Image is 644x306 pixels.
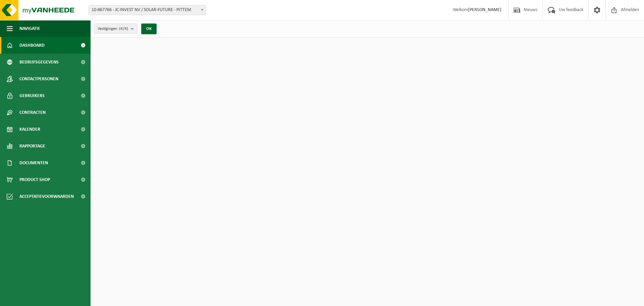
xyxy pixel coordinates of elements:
span: Gebruikers [19,87,45,104]
strong: [PERSON_NAME] [468,7,501,12]
span: 10-867766 - JC INVEST NV / SOLAR-FUTURE - PITTEM [89,5,206,15]
span: Contactpersonen [19,71,58,87]
span: Dashboard [19,37,45,54]
count: (4/4) [119,27,128,31]
span: Acceptatievoorwaarden [19,188,74,205]
span: Contracten [19,104,46,121]
span: Navigatie [19,20,40,37]
span: 10-867766 - JC INVEST NV / SOLAR-FUTURE - PITTEM [89,5,206,15]
button: Vestigingen(4/4) [94,24,137,34]
span: Kalender [19,121,40,138]
button: OK [141,24,157,34]
span: Vestigingen [98,24,128,34]
span: Rapportage [19,138,45,155]
span: Bedrijfsgegevens [19,54,59,71]
span: Documenten [19,155,48,171]
span: Product Shop [19,171,50,188]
